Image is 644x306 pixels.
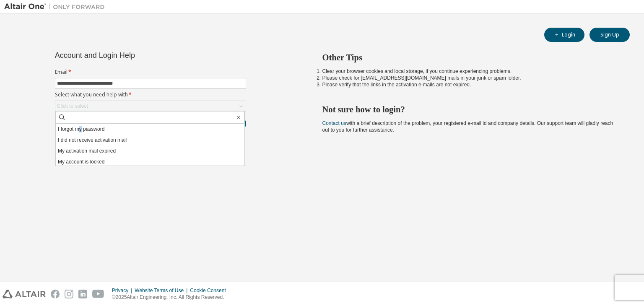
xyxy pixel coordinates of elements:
[56,124,244,135] li: I forgot my password
[4,3,109,11] img: Altair One
[544,28,584,42] button: Login
[322,52,615,63] h2: Other Tips
[55,69,246,75] label: Email
[112,287,135,294] div: Privacy
[3,290,46,298] img: altair_logo.svg
[55,91,246,98] label: Select what you need help with
[92,290,104,298] img: youtube.svg
[57,103,88,109] div: Click to select
[322,104,615,115] h2: Not sure how to login?
[135,287,190,294] div: Website Terms of Use
[322,81,615,88] li: Please verify that the links in the activation e-mails are not expired.
[51,290,60,298] img: facebook.svg
[190,287,231,294] div: Cookie Consent
[65,290,73,298] img: instagram.svg
[322,120,613,133] span: with a brief description of the problem, your registered e-mail id and company details. Our suppo...
[55,52,208,59] div: Account and Login Help
[112,294,231,301] p: © 2025 Altair Engineering, Inc. All Rights Reserved.
[322,75,615,81] li: Please check for [EMAIL_ADDRESS][DOMAIN_NAME] mails in your junk or spam folder.
[322,68,615,75] li: Clear your browser cookies and local storage, if you continue experiencing problems.
[55,101,246,111] div: Click to select
[78,290,87,298] img: linkedin.svg
[589,28,630,42] button: Sign Up
[322,120,346,126] a: Contact us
